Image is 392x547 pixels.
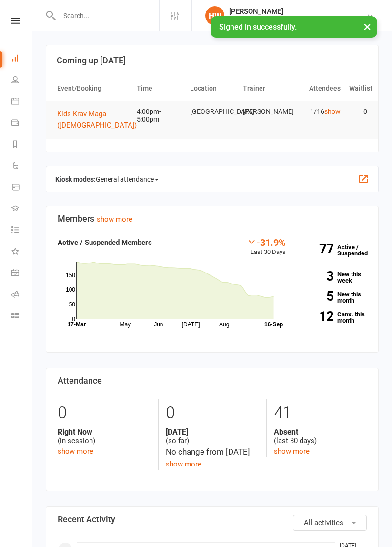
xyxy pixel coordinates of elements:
[247,237,286,257] div: Last 30 Days
[166,427,259,436] strong: [DATE]
[55,175,96,183] strong: Kiosk modes:
[247,237,286,247] div: -31.9%
[58,238,152,247] strong: Active / Suspended Members
[295,237,374,263] a: 77Active / Suspended
[58,376,367,385] h3: Attendance
[58,427,151,446] div: (in session)
[300,310,333,323] strong: 12
[166,427,259,446] div: (so far)
[345,76,372,101] th: Waitlist
[300,291,367,304] a: 5New this month
[11,306,33,327] a: Class kiosk mode
[304,518,343,527] span: All activities
[186,76,239,101] th: Location
[300,270,333,283] strong: 3
[166,399,259,427] div: 0
[58,214,367,223] h3: Members
[324,108,341,115] a: show
[58,399,151,427] div: 0
[239,76,292,101] th: Trainer
[292,76,345,101] th: Attendees
[11,134,33,156] a: Reports
[166,446,259,458] div: No change from [DATE]
[274,427,367,446] div: (last 30 days)
[219,22,297,31] span: Signed in successfully.
[58,515,367,524] h3: Recent Activity
[97,215,132,223] a: show more
[300,311,367,324] a: 12Canx. this month
[58,427,151,436] strong: Right Now
[11,113,33,134] a: Payments
[11,284,33,306] a: Roll call kiosk mode
[58,447,93,456] a: show more
[205,6,224,25] div: HW
[239,101,292,123] td: [PERSON_NAME]
[229,16,366,24] div: Combat Arts Institute of [GEOGRAPHIC_DATA]
[345,101,372,123] td: 0
[166,460,201,468] a: show more
[132,76,186,101] th: Time
[11,263,33,284] a: General attendance kiosk mode
[274,427,367,436] strong: Absent
[96,172,159,187] span: General attendance
[229,7,366,16] div: [PERSON_NAME]
[274,447,310,456] a: show more
[274,399,367,427] div: 41
[300,290,333,303] strong: 5
[186,101,239,123] td: [GEOGRAPHIC_DATA]
[11,49,33,70] a: Dashboard
[56,9,159,22] input: Search...
[11,177,33,199] a: Product Sales
[57,108,143,131] button: Kids Krav Maga ([DEMOGRAPHIC_DATA])
[11,242,33,263] a: What's New
[57,110,137,130] span: Kids Krav Maga ([DEMOGRAPHIC_DATA])
[11,91,33,113] a: Calendar
[293,515,367,531] button: All activities
[53,76,132,101] th: Event/Booking
[57,56,368,65] h3: Coming up [DATE]
[359,16,376,37] button: ×
[300,271,367,284] a: 3New this week
[292,101,345,123] td: 1/16
[300,243,333,255] strong: 77
[132,101,186,131] td: 4:00pm-5:00pm
[11,70,33,91] a: People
